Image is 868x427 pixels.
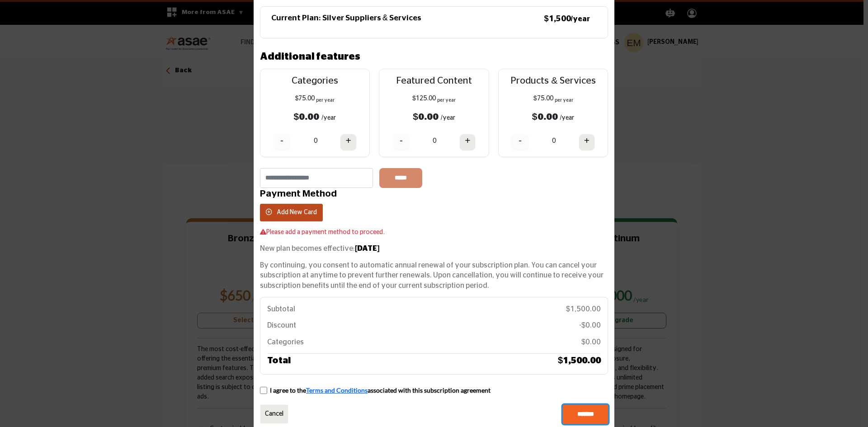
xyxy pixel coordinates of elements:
[581,337,601,347] p: $0.00
[277,209,317,216] span: Add New Card
[294,112,320,122] b: $0.00
[555,98,573,103] sub: per year
[269,74,362,88] p: Categories
[271,14,421,23] h5: Current Plan: Silver Suppliers & Services
[267,320,296,330] p: Discount
[260,260,608,291] p: By continuing, you consent to automatic annual renewal of your subscription plan. You can cancel ...
[340,134,356,151] button: +
[566,304,601,314] p: $1,500.00
[544,14,590,25] p: $1,500
[267,337,304,347] p: Categories
[437,98,456,103] sub: per year
[306,386,368,394] a: Terms and Conditions
[321,115,336,121] span: /year
[465,135,470,146] h4: +
[579,320,601,330] p: -$0.00
[387,74,481,88] p: Featured Content
[413,112,439,122] b: $0.00
[270,386,491,395] p: I agree to the associated with this subscription agreement
[441,115,455,121] span: /year
[558,354,601,367] h5: $1,500.00
[433,136,436,146] p: 0
[579,134,595,151] button: +
[507,74,600,88] p: Products & Services
[355,245,380,252] strong: [DATE]
[345,135,351,146] h4: +
[295,95,315,102] span: $75.00
[260,404,288,424] a: Close
[533,95,553,102] span: $75.00
[260,228,608,237] p: Please add a payment method to proceed.
[552,136,556,146] p: 0
[584,135,590,146] h4: +
[260,244,608,253] p: New plan becomes effective:
[267,354,291,367] h5: Total
[532,112,558,122] b: $0.00
[459,134,476,151] button: +
[314,136,317,146] p: 0
[267,304,295,314] p: Subtotal
[571,15,590,23] small: /year
[260,49,360,64] h3: Additional features
[412,95,436,102] span: $125.00
[560,115,575,121] span: /year
[260,204,323,221] button: Add New Card
[316,98,335,103] sub: per year
[260,188,608,199] h4: Payment Method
